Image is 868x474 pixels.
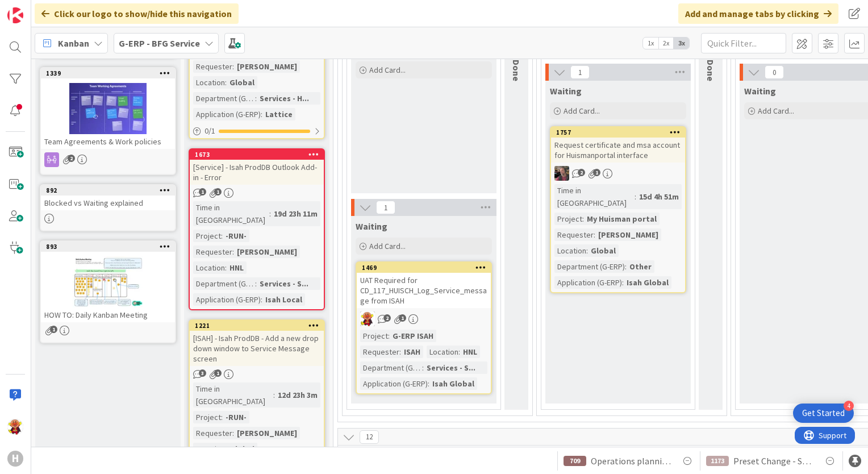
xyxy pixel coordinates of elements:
div: -RUN- [223,411,249,423]
div: [Service] - Isah ProdDB Outlook Add-in - Error [190,160,324,185]
span: 1 [214,369,222,377]
div: Project [193,230,221,242]
span: : [225,443,227,455]
div: 893 [41,242,175,252]
span: : [635,190,636,203]
div: 15d 4h 51m [636,190,682,203]
span: 1 [570,65,590,79]
span: Waiting [744,85,776,97]
div: 1469 [362,264,491,272]
input: Quick Filter... [701,33,786,53]
div: Location [193,261,225,274]
span: : [582,213,584,225]
span: Add Card... [564,106,600,116]
div: [ISAH] - Isah ProdDB - Add a new drop down window to Service Message screen [190,331,324,366]
div: 893 [46,243,175,251]
span: : [586,244,588,257]
span: : [269,207,271,220]
span: 2 [68,155,75,162]
div: [PERSON_NAME] [234,60,300,73]
div: Other [627,260,654,273]
div: Department (G-ERP) [193,92,255,105]
span: 0 [765,65,784,79]
div: Global [227,443,257,455]
div: 4 [844,401,854,411]
span: 1 [214,188,222,196]
span: 2 [383,314,391,322]
div: Open Get Started checklist, remaining modules: 4 [793,404,854,423]
div: Requester [360,346,399,358]
span: : [594,228,595,241]
span: Support [24,2,52,15]
div: 12d 23h 3m [275,389,320,401]
span: 0 / 1 [205,125,215,137]
div: 1339 [46,69,175,77]
span: : [255,277,257,290]
a: 1757Request certificate and msa account for Huismanportal interfaceBFTime in [GEOGRAPHIC_DATA]:15... [550,126,686,293]
div: My Huisman portal [584,213,660,225]
div: Isah Global [624,276,671,289]
div: Location [554,244,586,257]
div: [PERSON_NAME] [234,246,300,258]
span: : [261,108,262,120]
span: Add Card... [369,241,406,251]
b: G-ERP - BFG Service [119,38,200,49]
div: LC [357,311,491,326]
span: 2 [578,169,585,176]
div: Add and manage tabs by clicking [678,3,838,24]
span: Done [705,60,716,81]
div: 892 [41,185,175,196]
div: 1221 [190,321,324,331]
span: Add Card... [369,65,406,75]
div: Application (G-ERP) [193,293,261,306]
span: Done [511,60,522,81]
div: ISAH [401,346,423,358]
span: Waiting [356,221,387,232]
span: : [225,261,227,274]
span: 1 [399,314,406,322]
span: Kanban [58,36,89,50]
div: Application (G-ERP) [193,108,261,120]
div: Requester [554,228,594,241]
span: 2x [658,38,674,49]
span: : [422,361,424,374]
span: Waiting [550,85,582,97]
span: : [232,427,234,439]
div: Requester [193,60,232,73]
div: Global [227,76,257,89]
span: : [232,60,234,73]
div: 1673[Service] - Isah ProdDB Outlook Add-in - Error [190,149,324,185]
div: Isah Global [429,377,477,390]
div: Requester [193,427,232,439]
div: Team Agreements & Work policies [41,134,175,149]
a: 1339Team Agreements & Work policies [40,67,176,175]
div: G-ERP ISAH [390,330,436,342]
div: HNL [227,261,247,274]
span: : [388,330,390,342]
div: [PERSON_NAME] [234,427,300,439]
div: Time in [GEOGRAPHIC_DATA] [554,184,635,209]
span: 1 [199,188,206,196]
div: 1757 [556,128,685,136]
span: : [255,92,257,105]
a: 1469UAT Required for CD_117_HUISCH_Log_Service_message from ISAHLCProject:G-ERP ISAHRequester:ISA... [356,261,492,394]
span: : [261,293,262,306]
div: Requester [193,246,232,258]
div: Services - S... [424,361,478,374]
div: 1469 [357,263,491,273]
div: 1339Team Agreements & Work policies [41,68,175,149]
span: : [622,276,624,289]
img: Visit kanbanzone.com [7,7,23,23]
div: 1221[ISAH] - Isah ProdDB - Add a new drop down window to Service Message screen [190,321,324,366]
div: H [7,451,23,467]
div: 1673 [195,151,324,159]
span: 3x [674,38,689,49]
span: 3 [199,369,206,377]
div: Project [360,330,388,342]
div: Project [193,411,221,423]
span: : [221,230,223,242]
span: Add Card... [758,106,794,116]
div: 1173 [706,456,729,466]
img: BF [554,166,569,181]
div: Project [554,213,582,225]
